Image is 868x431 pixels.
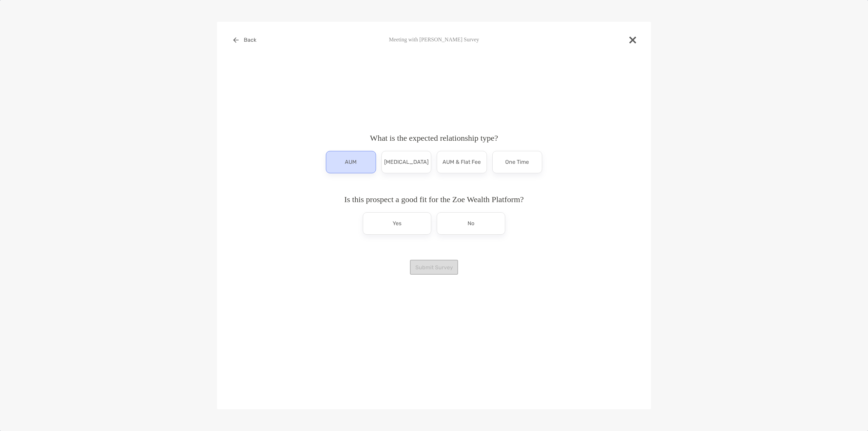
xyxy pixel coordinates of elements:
img: close modal [629,37,636,43]
button: Back [228,33,261,47]
h4: What is the expected relationship type? [320,134,548,143]
p: AUM & Flat Fee [442,157,481,168]
h4: Is this prospect a good fit for the Zoe Wealth Platform? [320,195,548,204]
h4: Meeting with [PERSON_NAME] Survey [228,37,640,43]
p: [MEDICAL_DATA] [384,157,429,168]
p: No [468,218,474,229]
img: button icon [233,37,239,43]
p: Yes [393,218,401,229]
p: One Time [505,157,529,168]
p: AUM [345,157,357,168]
